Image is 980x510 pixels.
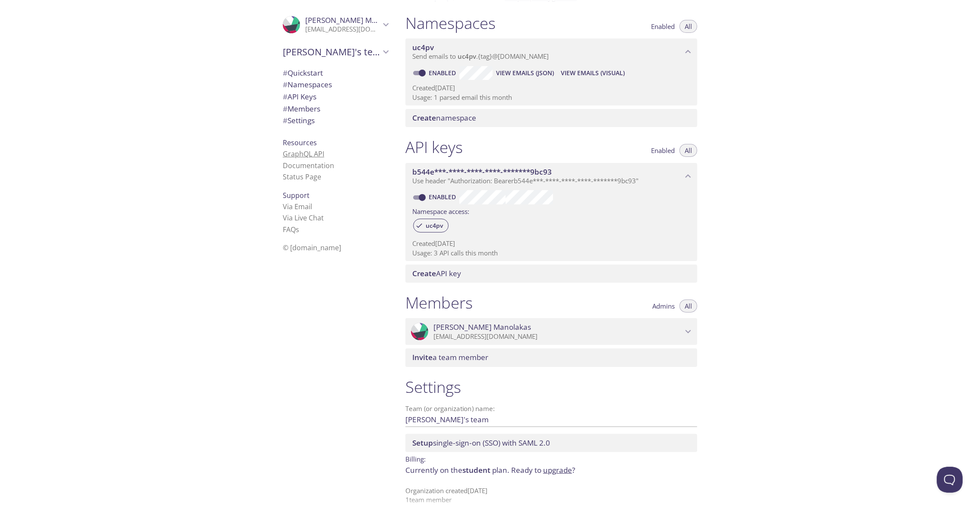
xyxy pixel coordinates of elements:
[412,438,550,448] span: single-sign-on (SSO) with SAML 2.0
[405,38,697,65] div: uc4pv namespace
[405,348,697,367] div: Invite a team member
[543,465,572,475] a: upgrade
[276,10,395,39] div: Vasileios Manolakas
[283,191,310,200] span: Support
[283,68,288,78] span: #
[405,405,495,412] label: Team (or organization) name:
[433,322,531,332] span: [PERSON_NAME] Manolakas
[511,465,575,475] span: Ready to ?
[405,265,697,283] div: Create API Key
[412,352,488,362] span: a team member
[680,300,697,312] button: All
[305,25,380,34] p: [EMAIL_ADDRESS][DOMAIN_NAME]
[412,204,469,217] label: Namespace access:
[412,52,549,61] span: Send emails to . {tag} @[DOMAIN_NAME]
[557,66,628,80] button: View Emails (Visual)
[680,20,697,33] button: All
[276,67,395,79] div: Quickstart
[458,52,476,61] span: uc4pv
[412,352,433,362] span: Invite
[276,41,395,63] div: Vasileios's team
[405,318,697,345] div: Vasileios Manolakas
[412,113,476,123] span: namespace
[405,434,697,452] div: Setup SSO
[283,46,380,58] span: [PERSON_NAME]'s team
[412,42,434,52] span: uc4pv
[433,332,683,341] p: [EMAIL_ADDRESS][DOMAIN_NAME]
[427,69,459,77] a: Enabled
[283,68,323,78] span: Quickstart
[296,225,299,234] span: s
[283,138,317,147] span: Resources
[412,268,436,278] span: Create
[405,465,697,476] p: Currently on the plan.
[283,104,320,114] span: Members
[405,109,697,127] div: Create namespace
[283,225,299,234] a: FAQ
[283,104,288,114] span: #
[412,93,690,102] p: Usage: 1 parsed email this month
[412,438,433,448] span: Setup
[496,68,554,78] span: View Emails (JSON)
[283,115,315,125] span: Settings
[405,377,697,397] h1: Settings
[647,300,680,312] button: Admins
[283,80,288,89] span: #
[283,202,312,211] a: Via Email
[412,268,461,278] span: API key
[413,219,449,233] div: uc4pv
[276,115,395,127] div: Team Settings
[283,149,324,159] a: GraphQL API
[283,213,324,223] a: Via Live Chat
[283,161,334,170] a: Documentation
[646,144,680,157] button: Enabled
[405,13,496,33] h1: Namespaces
[405,486,697,505] p: Organization created [DATE] 1 team member
[412,249,690,258] p: Usage: 3 API calls this month
[283,80,332,89] span: Namespaces
[493,66,557,80] button: View Emails (JSON)
[283,92,288,102] span: #
[305,15,403,25] span: [PERSON_NAME] Manolakas
[276,79,395,91] div: Namespaces
[412,239,690,248] p: Created [DATE]
[283,243,341,252] span: © [DOMAIN_NAME]
[427,193,459,201] a: Enabled
[276,103,395,115] div: Members
[680,144,697,157] button: All
[283,172,321,182] a: Status Page
[646,20,680,33] button: Enabled
[405,452,697,465] p: Billing:
[420,222,448,229] span: uc4pv
[405,293,473,312] h1: Members
[561,68,625,78] span: View Emails (Visual)
[283,115,288,125] span: #
[276,91,395,103] div: API Keys
[937,467,963,493] iframe: Help Scout Beacon - Open
[462,465,490,475] span: student
[405,137,463,157] h1: API keys
[283,92,316,102] span: API Keys
[412,83,690,92] p: Created [DATE]
[412,113,436,123] span: Create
